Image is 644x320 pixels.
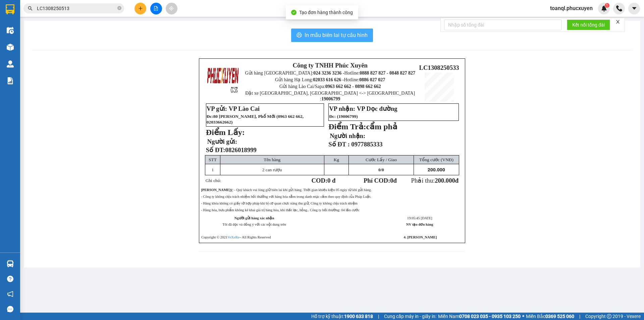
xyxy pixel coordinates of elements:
[7,291,13,297] span: notification
[150,3,162,14] button: file-add
[6,4,14,14] img: logo-vxr
[245,91,415,101] span: Đặt xe [GEOGRAPHIC_DATA], [GEOGRAPHIC_DATA] <-> [GEOGRAPHIC_DATA] :
[406,223,433,226] strong: NV tạo đơn hàng
[607,314,611,319] span: copyright
[428,167,445,172] span: 200.000
[291,29,373,42] button: printerIn mẫu biên lai tự cấu hình
[329,105,355,112] strong: VP nhận:
[7,77,14,84] img: solution-icon
[334,157,339,162] span: Kg
[366,122,397,131] span: cẩm phả
[117,5,121,12] span: close-circle
[206,178,221,183] span: Ghi chú:
[7,3,63,18] strong: Công ty TNHH Phúc Xuyên
[601,5,607,11] img: icon-new-feature
[313,71,344,76] strong: 024 3236 3236 -
[438,313,521,320] span: Miền Nam
[330,132,365,139] strong: Người nhận:
[616,5,622,11] img: phone-icon
[390,177,393,184] span: 0
[329,114,358,119] span: Đc: (
[135,3,146,14] button: plus
[14,32,67,43] strong: 0888 827 827 - 0848 827 827
[407,216,432,220] span: 19:05:45 [DATE]
[327,177,335,184] span: 0 đ
[338,114,358,119] span: 19006799)
[117,6,121,10] span: close-circle
[201,195,371,198] span: - Công ty không chịu trách nhiệm bồi thường vơi hàng hóa nằm trong danh mục cấm theo quy định của...
[207,138,237,145] span: Người gửi:
[7,60,14,67] img: warehouse-icon
[206,128,245,137] strong: Điểm Lấy:
[567,19,610,30] button: Kết nối tổng đài
[522,315,524,318] span: ⚪️
[201,235,271,239] span: Copyright © 2021 – All Rights Reserved
[321,96,340,101] strong: 19006799
[201,208,360,212] span: - Hàng hóa, bưu phẩm không kê khai giá trị hàng hóa, khi thất lạc, hỏng.. Công ty bồi thường: 04 ...
[166,3,177,14] button: aim
[3,26,67,37] strong: 024 3236 3236 -
[366,157,397,162] span: Cước Lấy / Giao
[313,77,344,82] strong: 02033 616 626 -
[459,314,521,319] strong: 0708 023 035 - 0935 103 250
[631,5,637,11] span: caret-down
[3,19,67,43] span: Gửi hàng [GEOGRAPHIC_DATA]: Hotline:
[545,4,598,12] span: toanql.phucxuyen
[351,141,382,148] span: 0977885333
[411,177,459,184] span: Phải thu:
[378,167,381,172] span: 0
[545,314,574,319] strong: 0369 525 060
[169,6,174,11] span: aim
[299,10,353,15] span: Tạo đơn hàng thành công
[262,167,282,172] span: 2 can rượu
[360,71,415,76] strong: 0888 827 827 - 0848 827 827
[245,71,415,76] span: Gửi hàng [GEOGRAPHIC_DATA]: Hotline:
[384,313,436,320] span: Cung cấp máy in - giấy in:
[207,63,239,96] img: logo
[225,146,257,153] span: 0826018999
[212,114,213,119] span: :
[605,3,609,8] sup: 1
[378,167,384,172] span: /0
[209,157,217,162] span: STT
[628,3,640,14] button: caret-down
[291,10,297,15] span: check-circle
[364,177,397,184] strong: Phí COD: đ
[207,114,304,125] span: Đc 80 [PERSON_NAME], Phố Mới (
[305,31,368,39] span: In mẫu biên lai tự cấu hình
[404,235,437,239] strong: 4. [PERSON_NAME]
[444,19,561,30] input: Nhập số tổng đài
[325,84,381,89] strong: 0963 662 662 - 0898 662 662
[28,6,33,11] span: search
[7,27,14,34] img: warehouse-icon
[37,5,116,12] input: Tìm tên, số ĐT hoặc mã đơn
[311,177,335,184] strong: COD:
[230,188,232,192] strong: ý
[419,157,453,162] span: Tổng cước (VNĐ)
[201,188,372,192] span: : - Quý khách vui lòng giữ biên lai khi gửi hàng. Thời gian khiếu kiện 05 ngày từ khi gửi hàng.
[419,64,459,71] span: LC1308250533
[311,313,373,320] span: Hỗ trợ kỹ thuật:
[359,77,385,82] strong: 0886 027 027
[615,19,620,24] span: close
[154,6,158,11] span: file-add
[227,235,239,239] a: VeXeRe
[201,188,230,192] strong: [PERSON_NAME]
[234,216,274,220] strong: Người gửi hàng xác nhận
[264,157,280,162] span: Tên hàng
[7,260,14,267] img: warehouse-icon
[207,105,227,112] strong: VP gửi:
[455,177,459,184] span: đ
[138,6,143,11] span: plus
[212,167,214,172] span: 1
[292,62,368,69] strong: Công ty TNHH Phúc Xuyên
[7,44,14,51] img: warehouse-icon
[229,105,260,112] span: VP Lào Cai
[297,32,302,39] span: printer
[328,122,366,131] strong: Điểm Trả:
[572,21,605,29] span: Kết nối tổng đài
[606,3,608,8] span: 1
[579,313,580,320] span: |
[344,314,373,319] strong: 1900 633 818
[275,77,385,82] span: Gửi hàng Hạ Long: Hotline:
